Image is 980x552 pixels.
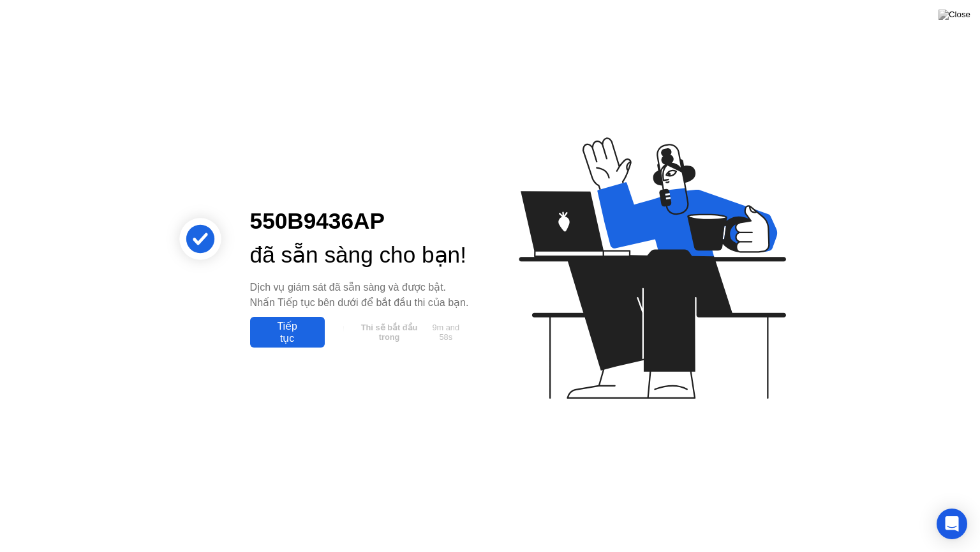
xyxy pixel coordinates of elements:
[331,320,470,344] button: Thi sẽ bắt đầu trong9m and 58s
[254,320,321,344] div: Tiếp tục
[250,317,325,348] button: Tiếp tục
[427,323,465,342] span: 9m and 58s
[250,280,470,310] div: Dịch vụ giám sát đã sẵn sàng và được bật. Nhấn Tiếp tục bên dưới để bắt đầu thi của bạn.
[937,509,967,539] div: Open Intercom Messenger
[250,238,470,272] div: đã sẵn sàng cho bạn!
[250,204,470,238] div: 550B9436AP
[939,10,970,20] img: Close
